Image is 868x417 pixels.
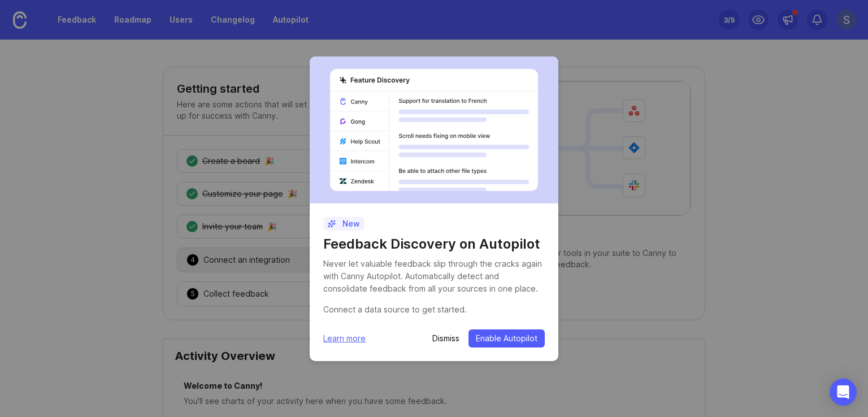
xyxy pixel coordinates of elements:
[468,329,545,347] button: Enable Autopilot
[323,235,545,253] h1: Feedback Discovery on Autopilot
[432,333,459,344] button: Dismiss
[323,303,545,316] div: Connect a data source to get started.
[830,379,857,406] div: Open Intercom Messenger
[330,69,538,191] img: autopilot-456452bdd303029aca878276f8eef889.svg
[323,258,545,295] div: Never let valuable feedback slip through the cracks again with Canny Autopilot. Automatically det...
[328,218,360,229] p: New
[323,332,366,345] a: Learn more
[476,333,537,344] span: Enable Autopilot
